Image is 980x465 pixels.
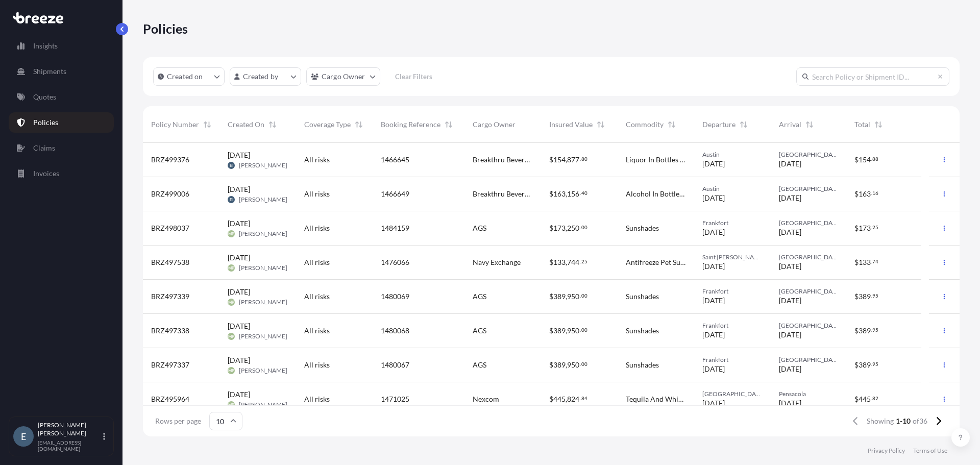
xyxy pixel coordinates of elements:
span: [PERSON_NAME] [239,332,287,340]
span: BRZ499376 [151,155,189,165]
span: BRZ497338 [151,326,189,336]
span: BRZ497538 [151,257,189,267]
a: Claims [9,138,114,158]
span: Showing [867,416,894,426]
span: [DATE] [228,218,250,229]
span: All risks [304,360,330,370]
span: $ [549,225,553,232]
button: Clear Filters [385,68,443,85]
span: [PERSON_NAME] [239,298,287,306]
span: 00 [581,328,587,332]
p: Invoices [33,168,59,179]
span: MP [228,365,234,376]
span: BRZ497339 [151,291,189,302]
span: 95 [872,294,878,298]
button: Sort [201,118,213,131]
span: 154 [553,156,566,163]
span: 389 [859,327,871,334]
span: [PERSON_NAME] [239,230,287,238]
span: 133 [859,259,871,266]
span: MP [228,331,234,341]
span: All risks [304,155,330,165]
span: [DATE] [779,398,801,408]
span: AGS [473,360,486,370]
span: 74 [872,260,878,263]
span: 1-10 [896,416,911,426]
span: , [566,156,567,163]
span: Austin [702,151,763,159]
span: BRZ497337 [151,360,189,370]
span: Frankfort [702,219,763,227]
span: $ [549,396,553,403]
span: 173 [553,225,566,232]
span: Pensacola [779,390,838,398]
button: Sort [666,118,678,131]
p: Claims [33,143,55,153]
button: Sort [353,118,365,131]
span: , [566,293,567,300]
span: $ [854,327,859,334]
span: 82 [872,397,878,400]
span: Departure [702,119,736,130]
span: . [871,362,872,366]
span: MP [228,400,234,410]
span: [GEOGRAPHIC_DATA] [779,219,838,227]
span: , [566,396,567,403]
span: 445 [553,396,566,403]
span: [DATE] [779,330,801,340]
p: Terms of Use [913,447,947,455]
span: $ [854,396,859,403]
span: 133 [553,259,566,266]
span: , [566,361,567,369]
span: Navy Exchange [473,257,521,267]
span: $ [854,259,859,266]
span: All risks [304,189,330,199]
span: 389 [553,293,566,300]
span: AGS [473,326,486,336]
span: 445 [859,396,871,403]
button: Sort [266,118,279,131]
span: 84 [581,397,587,400]
span: Frankfort [702,322,763,330]
span: [DATE] [228,355,250,365]
span: . [871,397,872,400]
span: $ [549,156,553,163]
span: EI [230,160,233,170]
span: 744 [567,259,579,266]
span: 25 [581,260,587,263]
a: Quotes [9,87,114,107]
span: 95 [872,362,878,366]
span: 1480069 [381,291,409,302]
span: of 36 [913,416,927,426]
span: [DATE] [779,364,801,374]
span: Antifreeze Pet Supplies Footwear Grills Accessories Health Beauty Products And Liquor Spirits [626,257,686,267]
span: Created On [228,119,264,130]
span: 389 [859,293,871,300]
span: Commodity [626,119,664,130]
span: Breakthru Beverage [473,189,533,199]
p: Clear Filters [395,71,432,82]
span: Total [854,119,870,130]
span: [DATE] [702,159,725,169]
span: All risks [304,394,330,404]
span: Arrival [779,119,801,130]
span: E [21,431,26,442]
span: All risks [304,257,330,267]
span: 1471025 [381,394,409,404]
button: Sort [872,118,885,131]
span: [PERSON_NAME] [239,264,287,272]
span: 389 [553,361,566,369]
span: 154 [859,156,871,163]
span: Frankfort [702,287,763,296]
span: . [871,226,872,229]
span: $ [549,361,553,369]
button: cargoOwner Filter options [306,67,380,86]
span: 00 [581,294,587,298]
span: [DATE] [702,398,725,408]
input: Search Policy or Shipment ID... [796,67,949,86]
span: 389 [859,361,871,369]
span: Insured Value [549,119,593,130]
span: MP [228,229,234,239]
a: Policies [9,112,114,133]
span: 00 [581,226,587,229]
